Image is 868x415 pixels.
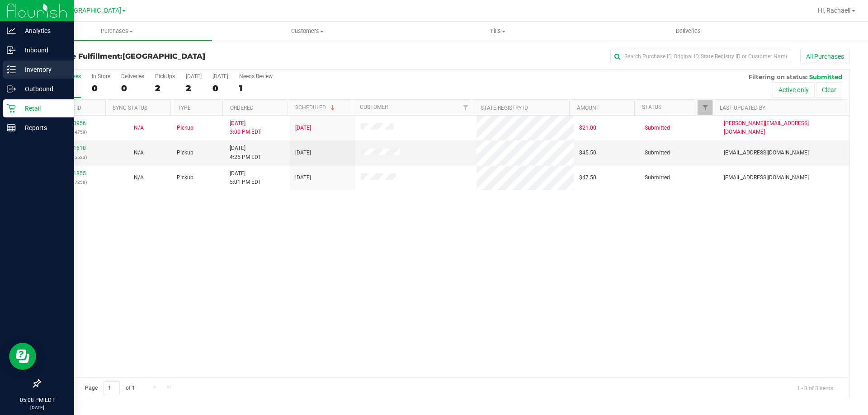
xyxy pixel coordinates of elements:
div: Deliveries [121,73,144,79]
span: Hi, Rachael! [818,7,851,14]
div: 0 [212,83,228,93]
span: Filtering on status: [749,73,807,80]
span: Pickup [177,149,193,157]
p: Inbound [16,45,70,56]
span: [DATE] 4:25 PM EDT [230,144,261,161]
a: 12021618 [61,145,86,151]
a: 12021855 [61,170,86,177]
a: Ordered [230,105,254,111]
span: 1 - 3 of 3 items [790,381,840,395]
a: Purchases [22,22,212,41]
span: Not Applicable [134,149,144,156]
a: Customer [360,104,388,110]
input: Search Purchase ID, Original ID, State Registry ID or Customer Name... [610,50,791,63]
a: Customers [212,22,402,41]
p: Retail [16,103,70,114]
a: Sync Status [113,105,147,111]
div: 1 [239,83,273,93]
a: Deliveries [593,22,783,41]
span: Pickup [177,173,193,182]
button: All Purchases [800,49,850,64]
span: [GEOGRAPHIC_DATA] [123,52,205,61]
div: 2 [186,83,202,93]
a: Scheduled [295,104,336,111]
div: 0 [92,83,110,93]
span: [GEOGRAPHIC_DATA] [59,7,121,14]
a: Last Updated By [720,105,765,111]
p: Reports [16,122,70,133]
span: $45.50 [579,149,596,157]
div: Needs Review [239,73,273,79]
button: Clear [816,82,842,98]
p: Inventory [16,64,70,75]
a: Filter [458,100,473,115]
span: [DATE] [295,124,311,132]
span: Purchases [22,27,212,35]
a: Type [178,105,191,111]
span: Not Applicable [134,174,144,181]
div: [DATE] [186,73,202,79]
span: Page of 1 [77,381,142,395]
span: Deliveries [664,27,713,35]
span: [EMAIL_ADDRESS][DOMAIN_NAME] [724,149,809,157]
a: State Registry ID [481,105,528,111]
button: N/A [134,124,144,132]
div: 0 [121,83,144,93]
inline-svg: Reports [7,123,16,132]
input: 1 [104,381,120,395]
p: Outbound [16,84,70,94]
button: Active only [773,82,815,98]
span: Submitted [809,73,842,80]
p: Analytics [16,25,70,36]
div: [DATE] [212,73,228,79]
div: In Store [92,73,110,79]
span: $47.50 [579,173,596,182]
h3: Purchase Fulfillment: [40,52,310,61]
span: Not Applicable [134,125,144,131]
inline-svg: Analytics [7,26,16,35]
span: Submitted [645,173,670,182]
span: Submitted [645,124,670,132]
span: [DATE] 3:00 PM EDT [230,119,261,136]
span: Customers [212,27,402,35]
inline-svg: Retail [7,104,16,113]
a: Status [642,104,661,110]
span: [EMAIL_ADDRESS][DOMAIN_NAME] [724,173,809,182]
span: [PERSON_NAME][EMAIL_ADDRESS][DOMAIN_NAME] [724,119,844,136]
span: Tills [403,27,592,35]
button: N/A [134,149,144,157]
inline-svg: Inbound [7,46,16,55]
p: [DATE] [4,404,70,411]
div: PickUps [155,73,175,79]
inline-svg: Inventory [7,65,16,74]
a: 12020956 [61,120,86,126]
p: 05:08 PM EDT [4,396,70,404]
inline-svg: Outbound [7,84,16,93]
span: [DATE] 5:01 PM EDT [230,169,261,187]
span: Pickup [177,124,193,132]
a: Amount [577,105,599,111]
a: Tills [402,22,593,41]
span: [DATE] [295,149,311,157]
div: 2 [155,83,175,93]
a: Filter [698,100,712,115]
button: N/A [134,173,144,182]
span: Submitted [645,149,670,157]
span: $21.00 [579,124,596,132]
span: [DATE] [295,173,311,182]
iframe: Resource center [9,343,36,370]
